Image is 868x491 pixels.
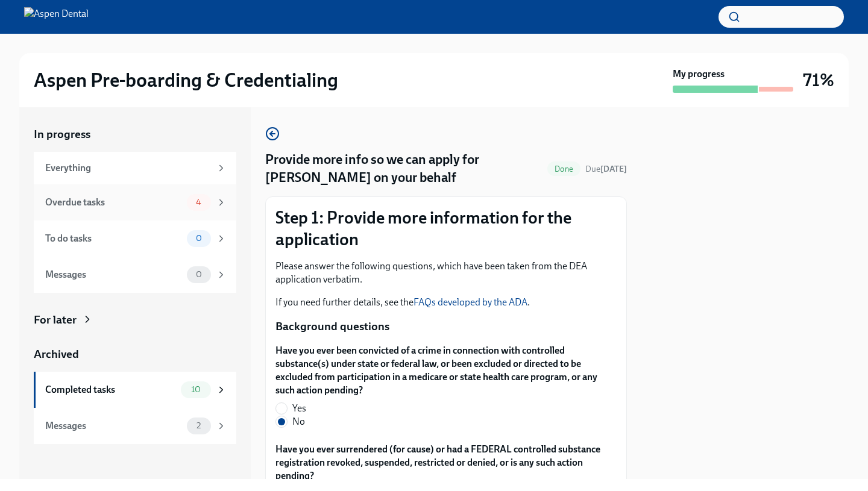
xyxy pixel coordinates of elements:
[34,312,77,328] div: For later
[803,69,834,91] h3: 71%
[673,67,725,81] strong: My progress
[34,372,236,408] a: Completed tasks10
[189,198,209,207] span: 4
[414,296,527,308] a: FAQs developed by the ADA
[547,164,580,174] span: Done
[45,383,176,396] div: Completed tasks
[34,68,338,92] h2: Aspen Pre-boarding & Credentialing
[275,260,617,286] p: Please answer the following questions, which have been taken from the DEA application verbatim.
[45,232,182,245] div: To do tasks
[45,419,182,433] div: Messages
[184,385,208,394] span: 10
[189,270,209,279] span: 0
[265,151,542,187] h4: Provide more info so we can apply for [PERSON_NAME] on your behalf
[189,234,209,243] span: 0
[34,346,236,362] a: Archived
[585,163,627,175] span: July 22nd, 2025 10:00
[292,415,305,428] span: No
[600,164,627,174] strong: [DATE]
[275,296,617,309] p: If you need further details, see the .
[275,443,617,483] label: Have you ever surrendered (for cause) or had a FEDERAL controlled substance registration revoked,...
[34,312,236,328] a: For later
[45,161,211,175] div: Everything
[34,152,236,184] a: Everything
[34,220,236,257] a: To do tasks0
[45,196,182,209] div: Overdue tasks
[275,319,617,334] p: Background questions
[275,207,617,250] p: Step 1: Provide more information for the application
[189,421,208,430] span: 2
[34,127,236,142] a: In progress
[275,344,617,397] label: Have you ever been convicted of a crime in connection with controlled substance(s) under state or...
[292,402,306,415] span: Yes
[34,257,236,293] a: Messages0
[45,268,182,281] div: Messages
[34,408,236,444] a: Messages2
[24,7,89,27] img: Aspen Dental
[34,184,236,220] a: Overdue tasks4
[585,164,627,174] span: Due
